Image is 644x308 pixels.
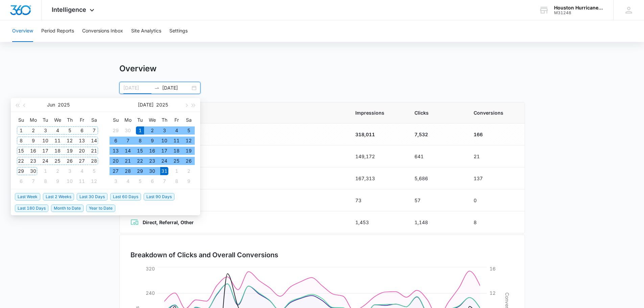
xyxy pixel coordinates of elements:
td: 2025-07-02 [51,166,64,176]
td: 2025-07-26 [183,156,195,166]
th: Fr [76,115,88,125]
div: 24 [160,157,168,165]
h1: Overview [119,64,157,74]
td: 2025-06-05 [64,125,76,136]
tspan: 240 [146,290,155,296]
div: 16 [148,147,156,155]
div: 14 [90,137,98,145]
td: 2025-07-03 [64,166,76,176]
div: 25 [53,157,62,165]
div: 2 [148,126,156,135]
td: 1,148 [406,211,466,233]
td: 2025-06-02 [27,125,39,136]
div: 11 [78,177,86,185]
div: 12 [90,177,98,185]
div: 26 [185,157,193,165]
div: 27 [112,167,120,175]
th: We [51,115,64,125]
th: Th [158,115,170,125]
div: 12 [66,137,74,145]
div: 15 [17,147,25,155]
span: Last 90 Days [144,193,174,200]
button: 2025 [58,98,70,112]
div: 4 [172,126,181,135]
div: 21 [90,147,98,155]
td: 2025-06-18 [51,146,64,156]
td: 2025-07-08 [39,176,51,186]
strong: Direct, Referral, Other [143,219,194,225]
input: End date [162,84,190,92]
div: 29 [136,167,144,175]
th: Fr [170,115,183,125]
div: 8 [41,177,49,185]
div: 10 [160,137,168,145]
div: 27 [78,157,86,165]
span: Intelligence [52,6,86,13]
td: 2025-08-01 [170,166,183,176]
div: 21 [124,157,132,165]
span: Last 30 Days [77,193,108,200]
td: 2025-06-09 [27,136,39,146]
th: Th [64,115,76,125]
td: 2025-06-29 [110,125,122,136]
span: Clicks [414,109,457,116]
td: 2025-07-29 [134,166,146,176]
tspan: 16 [490,266,496,271]
td: 5,686 [406,167,466,189]
td: 2025-07-06 [110,136,122,146]
td: 2025-07-01 [134,125,146,136]
td: 2025-07-21 [122,156,134,166]
div: 6 [17,177,25,185]
div: 6 [78,126,86,135]
span: Conversions [474,109,514,116]
div: 1 [41,167,49,175]
td: 2025-06-30 [122,125,134,136]
td: 2025-07-02 [146,125,158,136]
div: 11 [172,137,181,145]
td: 2025-08-08 [170,176,183,186]
td: 2025-06-27 [76,156,88,166]
div: 4 [78,167,86,175]
td: 2025-08-09 [183,176,195,186]
td: 7,532 [406,123,466,145]
div: 29 [112,126,120,135]
div: account id [554,10,603,15]
div: 24 [41,157,49,165]
div: 20 [112,157,120,165]
button: Jun [47,98,55,112]
th: Tu [134,115,146,125]
td: 2025-07-20 [110,156,122,166]
th: Sa [88,115,100,125]
div: 9 [53,177,62,185]
div: 30 [29,167,37,175]
div: 4 [53,126,62,135]
td: 1,453 [347,211,406,233]
td: 2025-07-30 [146,166,158,176]
div: 10 [41,137,49,145]
td: 2025-07-15 [134,146,146,156]
td: 2025-07-12 [88,176,100,186]
td: 2025-07-13 [110,146,122,156]
button: Overview [12,20,33,42]
div: 19 [66,147,74,155]
th: Tu [39,115,51,125]
div: 22 [17,157,25,165]
div: 22 [136,157,144,165]
span: Impressions [355,109,398,116]
td: 2025-06-16 [27,146,39,156]
div: 23 [29,157,37,165]
td: 2025-06-06 [76,125,88,136]
div: 15 [136,147,144,155]
td: 2025-06-25 [51,156,64,166]
div: 17 [160,147,168,155]
th: We [146,115,158,125]
td: 2025-07-07 [27,176,39,186]
h3: Breakdown of Clicks and Overall Conversions [130,250,278,260]
td: 2025-06-12 [64,136,76,146]
td: 2025-07-06 [15,176,27,186]
div: 23 [148,157,156,165]
td: 8 [466,211,525,233]
td: 2025-07-04 [170,125,183,136]
div: 6 [148,177,156,185]
td: 2025-06-28 [88,156,100,166]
